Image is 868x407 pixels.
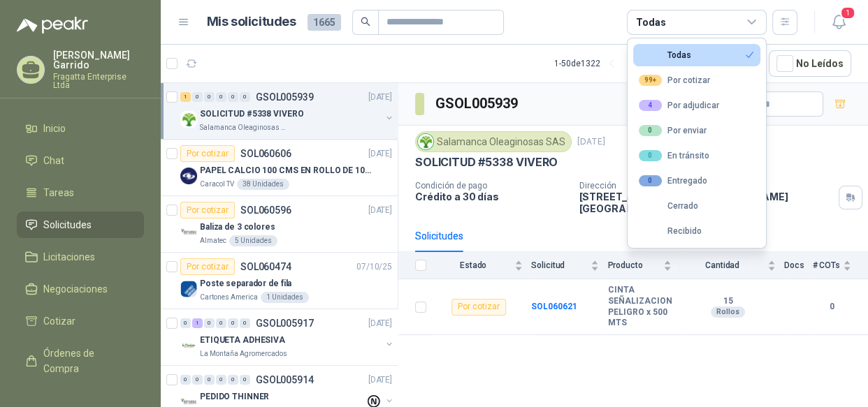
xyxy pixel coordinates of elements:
div: Por cotizar [180,145,235,162]
div: 1 Unidades [261,292,309,303]
button: 1 [826,10,851,35]
button: 99+Por cotizar [633,69,760,91]
a: Por cotizarSOL060606[DATE] Company LogoPAPEL CALCIO 100 CMS EN ROLLO DE 100 GRCaracol TV38 Unidades [161,140,398,196]
p: Baliza de 3 colores [200,221,275,234]
a: Órdenes de Compra [17,340,144,382]
span: Inicio [43,121,66,136]
div: Solicitudes [415,228,463,244]
span: Producto [607,260,660,270]
div: Rollos [711,306,745,318]
a: Por cotizarSOL060596[DATE] Company LogoBaliza de 3 coloresAlmatec5 Unidades [161,196,398,253]
a: 0 1 0 0 0 0 GSOL005917[DATE] Company LogoETIQUETA ADHESIVALa Montaña Agromercados [180,315,395,360]
span: Solicitudes [43,217,92,232]
span: Cantidad [680,260,764,270]
button: Cerrado [633,195,760,217]
p: GSOL005917 [256,318,314,328]
div: 0 [228,92,238,102]
div: 0 [240,92,250,102]
p: 07/10/25 [356,260,392,274]
div: Entregado [639,175,707,186]
th: Cantidad [680,252,783,279]
p: GSOL005939 [256,92,314,102]
p: Cartones America [200,292,258,303]
p: Crédito a 30 días [415,191,567,202]
p: SOL060474 [240,262,291,272]
img: Company Logo [418,134,433,149]
button: 0Por enviar [633,119,760,142]
img: Logo peakr [17,17,88,34]
a: SOL060621 [531,302,577,311]
p: [DATE] [368,91,392,104]
div: 0 [228,318,238,328]
div: Cerrado [639,201,698,211]
div: 1 [192,318,203,328]
div: Por cotizar [639,75,710,86]
b: 15 [680,296,775,307]
p: Salamanca Oleaginosas SAS [200,122,288,133]
span: Tareas [43,185,74,200]
a: Tareas [17,179,144,206]
div: 5 Unidades [229,235,277,246]
p: SOLICITUD #5338 VIVERO [415,155,558,170]
b: 0 [812,300,851,313]
span: search [361,17,370,27]
div: 4 [639,100,662,111]
span: Estado [435,260,512,270]
img: Company Logo [180,281,197,297]
p: PEDIDO THINNER [200,390,269,404]
p: Almatec [200,235,226,246]
button: 4Por adjudicar [633,94,760,117]
div: En tránsito [639,150,709,161]
span: Chat [43,153,64,168]
span: Solicitud [531,260,588,270]
button: 0Entregado [633,170,760,192]
img: Company Logo [180,337,197,354]
div: 0 [180,318,191,328]
div: 0 [240,318,250,328]
p: Caracol TV [200,179,234,190]
p: [DATE] [368,373,392,387]
p: Condición de pago [415,181,567,191]
p: ETIQUETA ADHESIVA [200,334,285,347]
p: SOLICITUD #5338 VIVERO [200,108,303,121]
div: 0 [192,375,203,385]
div: 1 - 50 de 1322 [554,52,645,75]
button: Recibido [633,220,760,242]
b: CINTA SEÑALIZACION PELIGRO x 500 MTS [607,285,672,328]
span: # COTs [812,260,840,270]
p: SOL060606 [240,149,291,158]
th: Estado [435,252,531,279]
a: Inicio [17,115,144,142]
div: 0 [228,375,238,385]
div: 1 [180,92,191,102]
th: Docs [784,252,813,279]
th: # COTs [812,252,868,279]
span: 1 [840,6,855,20]
div: 0 [639,150,662,161]
p: [DATE] [368,147,392,161]
div: 0 [192,92,203,102]
p: [PERSON_NAME] Garrido [53,50,144,70]
div: 0 [204,318,215,328]
a: Cotizar [17,308,144,334]
h1: Mis solicitudes [207,12,296,32]
p: La Montaña Agromercados [200,348,287,360]
a: 1 0 0 0 0 0 GSOL005939[DATE] Company LogoSOLICITUD #5338 VIVEROSalamanca Oleaginosas SAS [180,89,395,133]
span: Negociaciones [43,281,108,297]
span: Cotizar [43,313,75,329]
p: SOL060596 [240,205,291,215]
span: 1665 [308,14,341,31]
p: GSOL005914 [256,375,314,385]
p: [STREET_ADDRESS] Cali , [PERSON_NAME][GEOGRAPHIC_DATA] [579,191,833,214]
div: Todas [636,15,665,30]
p: Dirección [579,181,833,191]
div: Por cotizar [180,202,235,219]
div: 0 [240,375,250,385]
div: 0 [180,375,191,385]
p: PAPEL CALCIO 100 CMS EN ROLLO DE 100 GR [200,164,374,177]
div: Por adjudicar [639,100,719,111]
div: 0 [216,318,226,328]
img: Company Logo [180,168,197,184]
p: [DATE] [368,204,392,217]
